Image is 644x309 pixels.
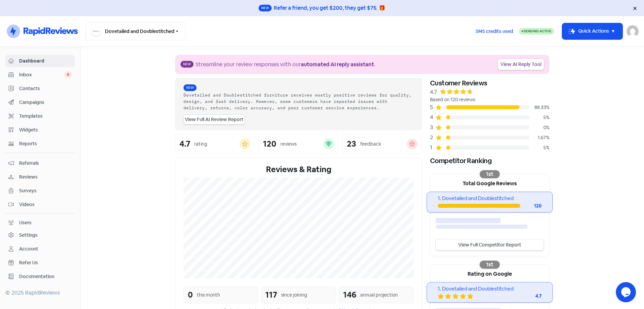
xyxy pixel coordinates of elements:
[183,163,414,176] div: Reviews & Rating
[360,292,398,299] div: annual projection
[342,134,422,154] a: 23feedback
[183,84,197,91] span: New
[562,23,623,39] button: Quick Actions
[19,273,72,280] span: Documentation
[5,185,75,197] a: Surveys
[430,123,435,131] div: 3
[280,141,297,148] div: reviews
[5,69,75,81] a: Inbox 0
[259,134,338,154] a: 120reviews
[19,71,64,78] span: Inbox
[274,4,385,12] div: Refer a friend, you get $200, they get $75. 🎁
[430,174,549,192] div: Total Google Reviews
[480,170,500,178] div: 1st
[19,232,38,239] div: Settings
[19,201,72,208] span: Videos
[430,144,435,152] div: 1
[436,239,544,250] a: View Full Competitor Report
[438,195,541,202] div: 1. Dovetailed and Doublestitched
[19,126,72,133] span: Widgets
[263,140,276,148] div: 120
[430,133,435,142] div: 2
[175,134,255,154] a: 4.7rating
[281,292,307,299] div: since joining
[430,78,549,88] div: Customer Reviews
[360,141,381,148] div: feedback
[5,124,75,136] a: Widgets
[5,198,75,211] a: Videos
[519,27,554,35] a: Sending Active
[5,171,75,183] a: Reviews
[347,140,356,148] div: 23
[19,113,72,120] span: Templates
[520,202,542,209] div: 120
[343,289,356,301] div: 146
[19,187,72,194] span: Surveys
[5,138,75,150] a: Reports
[301,61,374,68] b: automated AI reply assistant
[430,113,435,121] div: 4
[19,57,72,65] span: Dashboard
[5,270,75,283] a: Documentation
[529,134,549,141] div: 1.67%
[529,104,549,111] div: 88.33%
[19,259,72,266] span: Refer Us
[430,88,437,96] div: 4.7
[19,99,72,106] span: Campaigns
[19,219,32,226] div: Users
[179,140,190,148] div: 4.7
[188,289,193,301] div: 0
[430,96,549,103] div: Based on 120 reviews
[515,293,542,300] div: 4.7
[5,229,75,241] a: Settings
[19,140,72,147] span: Reports
[524,29,551,33] span: Sending Active
[265,289,277,301] div: 117
[19,160,72,167] span: Referrals
[480,261,500,269] div: 1st
[183,92,414,111] div: Dovetailed and Doublestitched furniture receives mostly positive reviews for quality, design, and...
[5,96,75,109] a: Campaigns
[183,115,245,124] a: View Full AI Review Report
[19,245,38,253] div: Account
[180,61,194,68] span: New
[529,114,549,121] div: 5%
[5,82,75,95] a: Contacts
[64,71,72,78] span: 0
[529,144,549,151] div: 5%
[5,55,75,67] a: Dashboard
[5,257,75,269] a: Refer Us
[470,27,519,34] a: SMS credits used
[430,156,549,166] div: Competitor Ranking
[5,217,75,229] a: Users
[19,85,72,92] span: Contacts
[197,292,220,299] div: this month
[5,289,75,297] div: © 2025 RapidReviews
[5,110,75,122] a: Templates
[476,28,513,35] span: SMS credits used
[430,103,435,111] div: 5
[196,61,375,69] div: Streamline your review responses with our .
[19,173,72,181] span: Reviews
[616,282,637,302] iframe: chat widget
[86,22,185,40] button: Dovetailed and Doublestitched
[194,141,207,148] div: rating
[259,5,272,11] span: New
[627,25,639,37] img: User
[498,59,544,70] a: View AI Reply Tool
[430,265,549,282] div: Rating on Google
[438,285,541,293] div: 1. Dovetailed and Doublestitched
[5,243,75,255] a: Account
[529,124,549,131] div: 0%
[5,157,75,169] a: Referrals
